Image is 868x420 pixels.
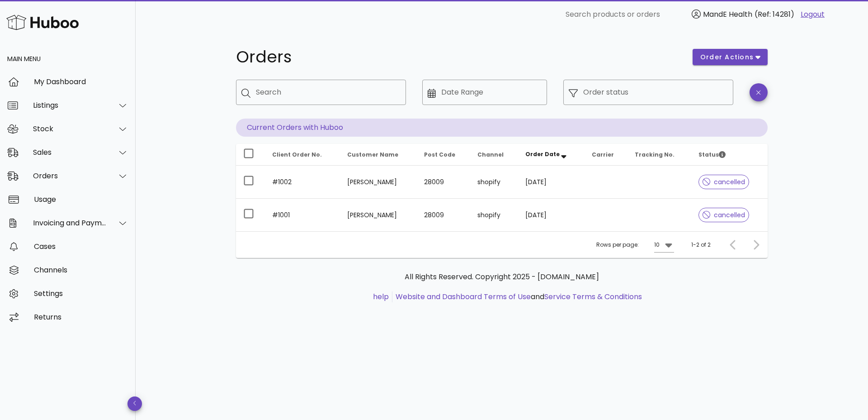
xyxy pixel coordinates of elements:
td: [PERSON_NAME] [340,166,417,199]
div: Rows per page: [596,232,674,258]
p: All Rights Reserved. Copyright 2025 - [DOMAIN_NAME] [243,272,760,282]
span: Post Code [424,151,455,158]
th: Client Order No. [265,144,340,166]
li: and [392,291,642,302]
th: Post Code [417,144,470,166]
div: Orders [33,172,107,180]
div: Listings [33,101,107,110]
div: 10Rows per page: [654,238,674,252]
span: Customer Name [347,151,398,158]
a: Website and Dashboard Terms of Use [396,291,531,302]
span: Order Date [525,150,560,158]
th: Tracking No. [627,144,691,166]
span: (Ref: 14281) [755,9,794,19]
span: cancelled [703,179,745,185]
a: Logout [801,9,825,20]
td: [PERSON_NAME] [340,199,417,231]
a: Service Terms & Conditions [544,291,642,302]
td: #1002 [265,166,340,199]
div: Returns [34,313,128,321]
td: 28009 [417,199,470,231]
div: Sales [33,148,107,157]
span: cancelled [703,212,745,218]
td: 28009 [417,166,470,199]
h1: Orders [236,49,682,65]
td: shopify [470,199,518,231]
div: Invoicing and Payments [33,219,107,227]
span: Tracking No. [635,151,675,158]
td: [DATE] [518,199,585,231]
th: Carrier [585,144,627,166]
div: Cases [34,242,128,251]
p: Current Orders with Huboo [236,119,768,137]
td: #1001 [265,199,340,231]
div: Channels [34,266,128,274]
a: help [373,291,389,302]
th: Order Date: Sorted descending. Activate to remove sorting. [518,144,585,166]
span: Status [698,151,726,158]
div: My Dashboard [34,77,128,86]
div: Settings [34,289,128,298]
th: Status [691,144,768,166]
img: Huboo Logo [6,13,79,32]
button: order actions [693,49,768,65]
span: order actions [700,52,754,62]
span: Carrier [592,151,614,158]
span: Channel [477,151,504,158]
div: 1-2 of 2 [691,241,711,249]
span: Client Order No. [272,151,322,158]
th: Channel [470,144,518,166]
td: [DATE] [518,166,585,199]
span: MandE Health [703,9,752,19]
td: shopify [470,166,518,199]
div: Stock [33,124,107,133]
div: 10 [654,241,660,249]
div: Usage [34,195,128,204]
th: Customer Name [340,144,417,166]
